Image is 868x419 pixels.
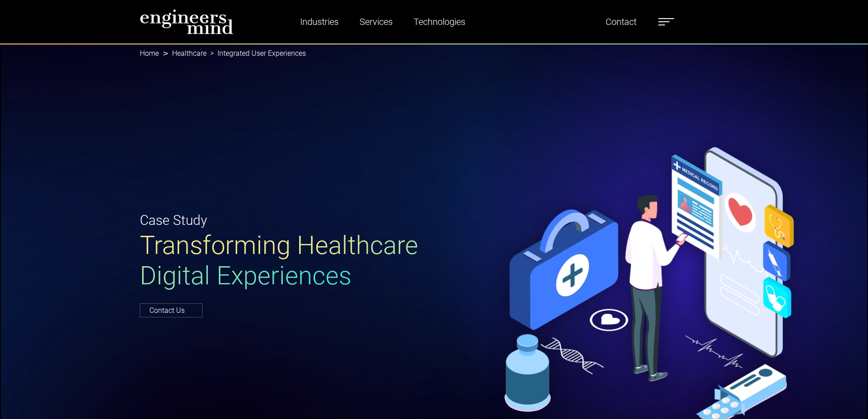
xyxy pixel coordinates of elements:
[602,11,640,32] a: Contact
[207,48,306,59] li: Integrated User Experiences
[140,44,728,63] nav: breadcrumb
[140,49,159,58] a: Home
[172,49,207,58] a: Healthcare
[140,230,418,291] span: Transforming Healthcare Digital Experiences
[140,9,233,34] img: logo
[140,303,202,317] a: Contact Us
[356,11,396,32] a: Services
[140,210,429,230] p: Case Study
[296,11,342,32] a: Industries
[410,11,469,32] a: Technologies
